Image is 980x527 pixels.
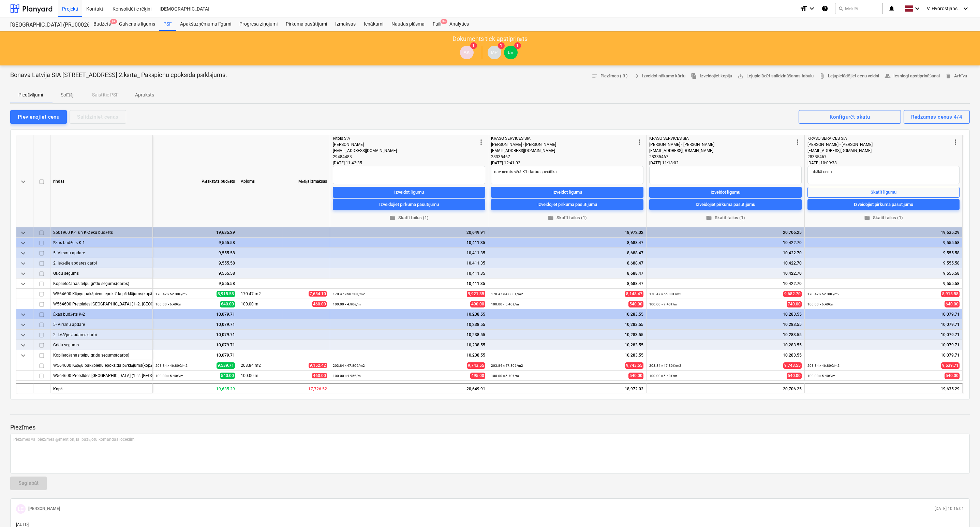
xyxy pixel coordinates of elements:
[945,73,951,79] span: delete
[309,291,327,297] span: 7,654.10
[19,239,27,247] span: keyboard_arrow_down
[494,214,641,222] span: Skatīt failus (1)
[155,238,235,248] div: 9,555.58
[10,423,970,432] p: Piezīmes
[238,289,282,299] div: 170.47 m2
[379,200,439,208] div: Izveidojiet pirkuma pasūtījumu
[19,178,27,186] span: keyboard_arrow_down
[333,350,485,360] div: 10,238.55
[155,248,235,258] div: 9,555.58
[738,72,814,80] span: Lejupielādēt salīdzināšanas tabulu
[19,331,27,339] span: keyboard_arrow_down
[89,17,115,31] a: Budžets9+
[491,330,643,340] div: 10,283.55
[441,19,447,24] span: 9+
[630,71,688,81] button: Izveidot nākamo kārtu
[783,291,802,297] span: 9,682.70
[491,292,523,296] small: 170.47 × 47.80€ / m2
[217,362,235,369] span: 9,539.71
[53,340,150,350] div: Grīdu segums
[807,292,840,296] small: 170.47 × 52.30€ / m2
[885,72,940,80] span: Iesniegt apstiprināšanai
[50,383,153,393] div: Kopā
[819,73,825,79] span: attach_file
[153,135,238,227] div: Pārskatīts budžets
[864,215,870,221] span: folder
[333,302,361,306] small: 100.00 × 4.90€ / m
[159,17,176,31] div: PSF
[333,148,397,153] span: [EMAIL_ADDRESS][DOMAIN_NAME]
[807,278,960,289] div: 9,555.58
[155,350,235,360] div: 10,079.71
[333,309,485,319] div: 10,238.55
[53,248,150,258] div: 5- Virsmu apdare
[336,214,482,222] span: Skatīt failus (1)
[389,215,396,221] span: folder
[946,494,980,527] div: Chat Widget
[688,71,735,81] button: Izveidojiet kopiju
[691,73,697,79] span: file_copy
[53,360,150,370] div: W564600 Kāpņu pakāpienu epoksīda pārklājums(kopā ar materiālu)
[135,91,154,99] p: Apraksts
[649,309,802,319] div: 10,283.55
[816,71,881,81] a: Lejupielādējiet cenu veidni
[464,50,470,55] span: AK
[360,17,387,31] a: Ienākumi
[807,309,960,319] div: 10,079.71
[333,248,485,258] div: 10,411.35
[649,292,681,296] small: 170.47 × 56.80€ / m2
[649,238,802,248] div: 10,422.70
[807,364,840,367] small: 203.84 × 46.80€ / m2
[491,213,643,223] button: Skatīt failus (1)
[913,4,921,13] i: keyboard_arrow_down
[835,3,883,14] button: Meklēt
[53,330,150,340] div: 2. Iekšējie apdares darbi
[491,148,555,153] span: [EMAIL_ADDRESS][DOMAIN_NAME]
[18,506,24,512] span: LE
[735,71,816,81] a: Lejupielādēt salīdzināšanas tabulu
[19,321,27,329] span: keyboard_arrow_down
[793,138,802,146] span: more_vert
[649,141,793,148] div: [PERSON_NAME] - [PERSON_NAME]
[19,351,27,360] span: keyboard_arrow_down
[491,268,643,278] div: 8,688.47
[333,340,485,350] div: 10,238.55
[155,330,235,340] div: 10,079.71
[652,214,799,222] span: Skatīt failus (1)
[176,17,235,31] div: Apakšuzņēmuma līgumi
[491,238,643,248] div: 8,688.47
[53,289,150,299] div: W564600 Kāpņu pakāpienu epoksīda pārklājums(kopā ar materiālu)
[488,383,647,393] div: 18,972.02
[854,200,914,208] div: Izveidojiet pirkuma pasūtījumu
[333,154,477,160] div: 29484483
[394,188,424,196] div: Izveidot līgumu
[238,135,282,227] div: Apjoms
[333,292,365,296] small: 170.47 × 58.20€ / m2
[491,364,523,367] small: 203.84 × 47.80€ / m2
[19,311,27,319] span: keyboard_arrow_down
[904,110,970,124] button: Redzamas cenas 4/4
[488,46,501,59] div: Mārtiņš Pogulis
[514,42,521,49] span: 1
[282,17,331,31] a: Pirkuma pasūtījumi
[238,371,282,381] div: 100.00 m
[635,138,643,146] span: more_vert
[155,364,188,367] small: 203.84 × 46.80€ / m2
[592,72,628,80] span: Piezīmes ( 3 )
[155,374,183,378] small: 100.00 × 5.40€ / m
[115,17,159,31] div: Galvenais līgums
[945,301,960,307] span: 640.00
[491,350,643,360] div: 10,283.55
[649,364,681,367] small: 203.84 × 47.80€ / m2
[331,17,360,31] div: Izmaksas
[18,112,59,121] div: Pievienojiet cenu
[807,319,960,330] div: 10,079.71
[810,214,957,222] span: Skatīt failus (1)
[387,17,429,31] div: Naudas plūsma
[50,135,153,227] div: rindas
[491,340,643,350] div: 10,283.55
[429,17,445,31] div: Faili
[807,248,960,258] div: 9,555.58
[787,373,802,379] span: 540.00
